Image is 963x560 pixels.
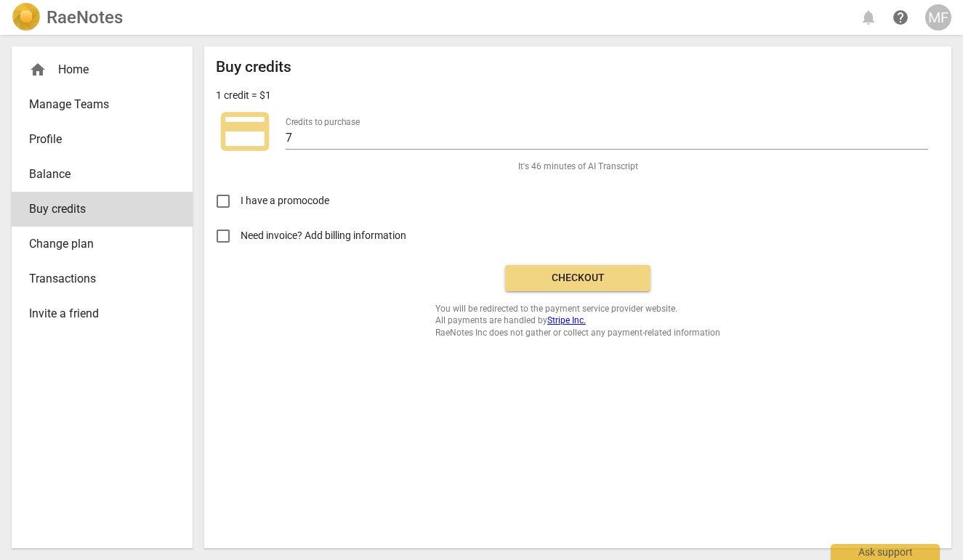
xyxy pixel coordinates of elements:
[12,261,193,296] a: Transactions
[29,305,164,322] span: Invite a friend
[925,4,951,31] button: MF
[29,235,164,253] span: Change plan
[12,296,193,331] a: Invite a friend
[216,102,274,161] span: credit_card
[12,3,123,32] a: LogoRaeNotes
[831,544,940,560] div: Ask support
[12,3,41,32] img: Logo
[29,270,164,288] span: Transactions
[29,131,164,148] span: Profile
[892,9,909,26] span: help
[12,52,193,87] div: Home
[29,166,164,183] span: Balance
[241,228,408,243] span: Need invoice? Add billing information
[29,61,47,78] span: home
[241,193,329,208] span: I have a promocode
[29,200,164,218] span: Buy credits
[505,265,650,291] button: Checkout
[12,227,193,261] a: Change plan
[29,61,164,78] div: Home
[12,157,193,192] a: Balance
[12,192,193,227] a: Buy credits
[517,271,639,285] span: Checkout
[216,58,291,76] h2: Buy credits
[12,122,193,157] a: Profile
[887,4,914,31] a: Help
[47,7,123,28] h2: RaeNotes
[435,303,720,339] span: You will be redirected to the payment service provider website. All payments are handled by RaeNo...
[216,88,271,103] p: 1 credit = $1
[547,315,586,325] a: Stripe Inc.
[518,161,638,173] span: It's 46 minutes of AI Transcript
[12,87,193,122] a: Manage Teams
[29,96,164,113] span: Manage Teams
[286,118,360,126] label: Credits to purchase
